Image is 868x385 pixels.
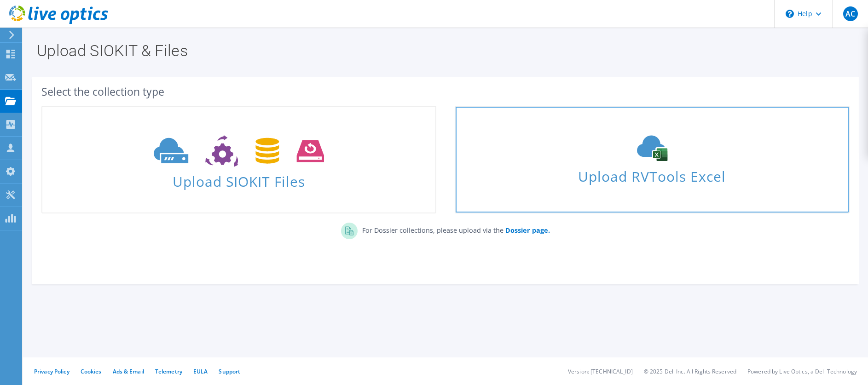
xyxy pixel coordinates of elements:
span: Upload SIOKIT Files [42,169,435,189]
li: Powered by Live Optics, a Dell Technology [747,368,857,375]
a: Ads & Email [113,368,144,375]
span: AC [843,6,858,21]
a: Privacy Policy [34,368,69,375]
a: Telemetry [155,368,182,375]
a: Support [219,368,240,375]
a: EULA [193,368,208,375]
div: Select the collection type [41,86,850,97]
li: © 2025 Dell Inc. All Rights Reserved [644,368,736,375]
p: For Dossier collections, please upload via the [358,223,550,236]
svg: \n [786,10,794,18]
a: Cookies [81,368,102,375]
span: Upload RVTools Excel [456,164,849,184]
a: Upload SIOKIT Files [41,106,436,213]
b: Dossier page. [505,226,550,235]
a: Upload RVTools Excel [455,106,850,213]
li: Version: [TECHNICAL_ID] [568,368,633,375]
a: Dossier page. [503,226,550,235]
h1: Upload SIOKIT & Files [37,43,850,58]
